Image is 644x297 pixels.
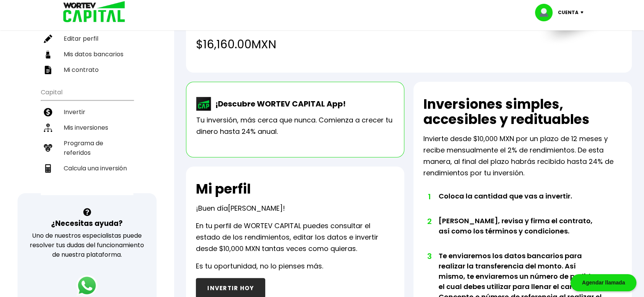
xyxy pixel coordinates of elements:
[196,220,394,254] p: En tu perfil de WORTEV CAPITAL puedes consultar el estado de los rendimientos, editar los datos e...
[427,216,431,227] span: 2
[41,135,133,160] a: Programa de referidos
[41,46,133,62] a: Mis datos bancarios
[41,62,133,78] a: Mi contrato
[196,181,251,197] h2: Mi perfil
[27,231,147,259] p: Uno de nuestros especialistas puede resolver tus dudas del funcionamiento de nuestra plataforma.
[44,144,52,152] img: recomiendanos-icon.9b8e9327.svg
[423,97,622,127] h2: Inversiones simples, accesibles y redituables
[196,36,523,53] h4: $16,160.00 MXN
[578,11,589,14] img: icon-down
[196,260,323,272] p: Es tu oportunidad, no lo pienses más.
[228,203,283,213] span: [PERSON_NAME]
[41,84,133,195] ul: Capital
[41,10,133,78] ul: Perfil
[535,4,558,21] img: profile-image
[211,98,346,110] p: ¡Descubre WORTEV CAPITAL App!
[196,114,394,137] p: Tu inversión, más cerca que nunca. Comienza a crecer tu dinero hasta 24% anual.
[41,160,133,176] a: Calcula una inversión
[44,164,52,173] img: calculadora-icon.17d418c4.svg
[44,66,52,74] img: contrato-icon.f2db500c.svg
[44,50,52,59] img: datos-icon.10cf9172.svg
[423,133,622,179] p: Invierte desde $10,000 MXN por un plazo de 12 meses y recibe mensualmente el 2% de rendimientos. ...
[41,104,133,120] a: Invertir
[41,120,133,135] a: Mis inversiones
[44,124,52,132] img: inversiones-icon.6695dc30.svg
[439,216,602,251] li: [PERSON_NAME], revisa y firma el contrato, así como los términos y condiciones.
[196,97,211,111] img: wortev-capital-app-icon
[439,191,602,216] li: Coloca la cantidad que vas a invertir.
[558,7,578,18] p: Cuenta
[44,35,52,43] img: editar-icon.952d3147.svg
[427,191,431,202] span: 1
[570,274,636,291] div: Agendar llamada
[427,251,431,262] span: 3
[196,203,285,214] p: ¡Buen día !
[44,108,52,116] img: invertir-icon.b3b967d7.svg
[41,31,133,46] a: Editar perfil
[51,218,123,229] h3: ¿Necesitas ayuda?
[76,275,98,296] img: logos_whatsapp-icon.242b2217.svg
